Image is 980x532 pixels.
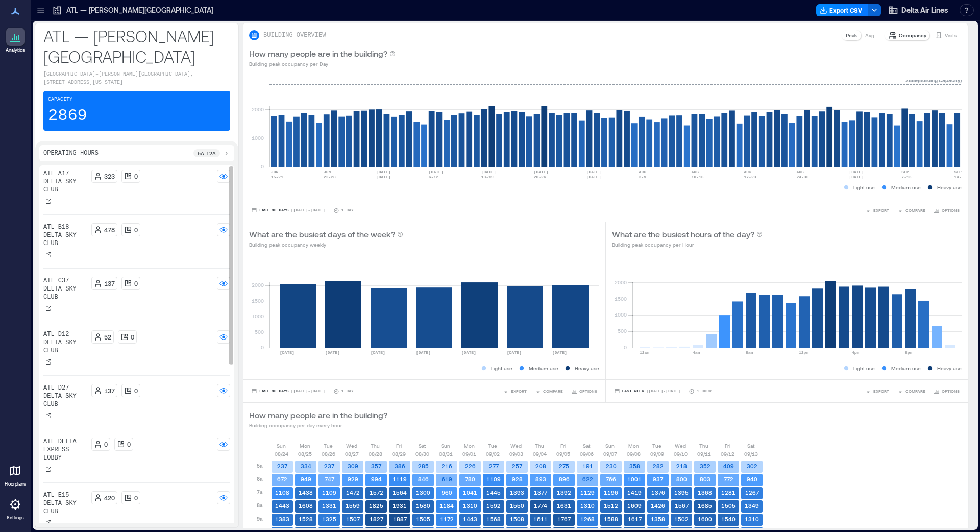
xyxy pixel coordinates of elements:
text: 1931 [393,502,407,509]
text: 1685 [698,502,712,509]
p: 0 [134,386,138,395]
text: 1268 [580,516,595,522]
text: 1108 [275,489,289,496]
text: 1443 [463,516,477,522]
text: 1129 [580,489,595,496]
tspan: 1500 [252,298,264,304]
text: 1502 [674,516,689,522]
text: 1507 [346,516,360,522]
text: 1528 [299,516,313,522]
p: 08/26 [322,450,335,458]
p: Mon [628,442,639,450]
p: Settings [7,515,24,521]
text: 1443 [275,502,289,509]
text: 1767 [557,516,571,522]
text: 12pm [799,350,808,355]
text: 929 [348,476,358,482]
text: 896 [559,476,570,482]
p: Peak [846,31,857,39]
p: Tue [488,442,497,450]
text: 1281 [721,489,736,496]
text: [DATE] [376,175,391,179]
p: 08/30 [415,450,429,458]
text: 1310 [745,516,759,522]
p: 323 [104,172,115,180]
tspan: 0 [623,344,626,350]
text: [DATE] [586,170,601,174]
text: [DATE] [586,175,601,179]
text: AUG [796,170,804,174]
p: 09/12 [721,450,734,458]
tspan: 1500 [614,296,626,302]
p: 08/28 [369,450,382,458]
p: Fri [725,442,730,450]
button: EXPORT [501,386,529,396]
p: Tue [652,442,661,450]
p: Light use [491,364,512,372]
text: 309 [348,463,358,469]
text: 10-16 [692,175,704,179]
text: 4pm [852,350,860,355]
p: 08/31 [439,450,453,458]
p: Heavy use [937,183,962,191]
text: 334 [301,463,311,469]
p: 137 [104,386,115,395]
text: 1395 [674,489,689,496]
p: Wed [346,442,357,450]
text: 1611 [533,516,548,522]
text: 1609 [627,502,642,509]
text: 191 [582,463,593,469]
text: 1393 [510,489,524,496]
text: 1631 [557,502,571,509]
text: [DATE] [371,350,385,355]
text: 7-13 [901,175,911,179]
text: 1580 [416,502,430,509]
p: 09/04 [533,450,547,458]
text: 24-30 [796,175,808,179]
p: 09/13 [744,450,758,458]
text: 1568 [486,516,501,522]
text: 358 [629,463,640,469]
p: Capacity [48,95,72,104]
button: Export CSV [816,4,868,16]
text: 1377 [534,489,548,496]
span: EXPORT [511,388,527,394]
text: 4am [693,350,700,355]
p: Mon [464,442,475,450]
text: 1267 [745,489,759,496]
tspan: 0 [261,163,264,170]
p: 09/03 [509,450,523,458]
text: 1392 [557,489,571,496]
p: 08/29 [392,450,406,458]
p: 7a [257,488,263,496]
tspan: 2000 [252,106,264,112]
text: JUN [324,170,331,174]
p: 0 [104,440,108,448]
text: 277 [489,463,499,469]
a: Settings [3,492,28,524]
p: What are the busiest hours of the day? [612,228,754,240]
text: 1564 [393,489,407,496]
button: Last 90 Days |[DATE]-[DATE] [249,205,327,215]
p: 09/07 [603,450,617,458]
text: [DATE] [416,350,431,355]
button: Delta Air Lines [885,2,951,18]
text: 766 [606,476,616,482]
text: 1419 [627,489,642,496]
p: 1 Day [341,388,354,394]
text: 1508 [510,516,524,522]
text: 1512 [604,502,618,509]
button: OPTIONS [932,205,962,215]
text: 1358 [651,516,665,522]
p: Building peak occupancy per Day [249,60,396,68]
text: 928 [512,476,523,482]
text: 357 [371,463,382,469]
button: COMPARE [895,205,927,215]
text: 1472 [346,489,360,496]
p: Sun [277,442,286,450]
button: EXPORT [863,205,891,215]
text: AUG [692,170,699,174]
p: Fri [396,442,402,450]
text: 216 [442,463,452,469]
text: SEP [901,170,909,174]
